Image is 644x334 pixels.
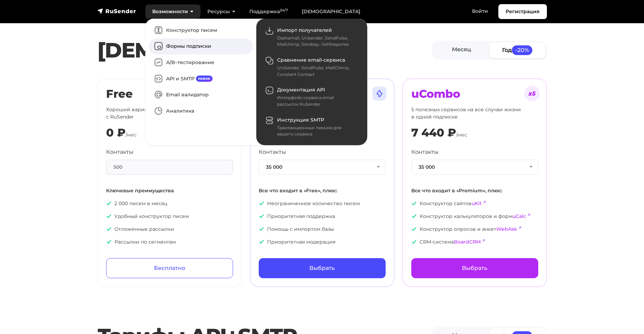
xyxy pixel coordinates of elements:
a: Ресурсы [200,5,242,19]
span: /мес [126,132,137,138]
p: Удобный конструктор писем [106,213,233,220]
div: Dashamail, Unisender, SendPulse, Mailchimp, Sendsay, GetResponse [277,35,355,48]
p: Неограниченное количество писем [259,200,386,207]
p: Конструктор сайтов [411,200,538,207]
a: [DEMOGRAPHIC_DATA] [295,5,367,19]
p: Все что входит в «Free», плюс: [259,187,386,194]
img: icon-ok.svg [411,226,417,232]
p: Конструктор калькуляторов и форм [411,213,538,220]
a: Сравнение email-сервиса UniSender, SendPulse, MailChimp, Constant Contact [260,52,364,82]
button: 35 000 [259,160,386,175]
span: Инструкция SMTP [277,117,324,123]
a: API и SMTPновое [149,71,253,87]
a: Выбрать [411,258,538,278]
a: Год [489,42,546,58]
a: uKit [472,200,482,206]
a: WebAsk [496,226,517,232]
a: BoardCRM [454,239,481,245]
img: icon-ok.svg [259,226,264,232]
label: Контакты [411,148,439,156]
p: 2 000 писем в месяц [106,200,233,207]
p: Приоритетная модерация [259,238,386,246]
p: Ключевые преимущества [106,187,233,194]
img: icon-ok.svg [106,239,112,245]
a: Документация API Интерфейс сервиса email рассылок RuSender [260,82,364,112]
a: A/B–тестирование [149,54,253,71]
img: icon-ok.svg [106,201,112,206]
a: Бесплатно [106,258,233,278]
p: Отложенные рассылки [106,226,233,233]
img: icon-ok.svg [411,213,417,219]
p: Рассылки по сегментам [106,238,233,246]
a: Формы подписки [149,38,253,55]
button: 35 000 [411,160,538,175]
span: /мес [456,132,467,138]
img: icon-ok.svg [106,213,112,219]
a: uCalc [513,213,526,219]
label: Контакты [259,148,286,156]
div: Интерфейс сервиса email рассылок RuSender [277,95,355,107]
p: Все что входит в «Premium», плюс: [411,187,538,194]
img: tarif-ucombo.svg [524,85,540,102]
div: UniSender, SendPulse, MailChimp, Constant Contact [277,65,355,78]
p: Хороший вариант, чтобы ознакомиться с RuSender [106,106,233,121]
sup: 24/7 [280,8,288,12]
span: Документация API [277,87,325,93]
span: -20% [512,45,533,55]
a: Email валидатор [149,87,253,103]
p: Помощь с импортом базы [259,226,386,233]
a: Аналитика [149,103,253,119]
h1: [DEMOGRAPHIC_DATA] [97,38,432,63]
p: 5 полезных сервисов на все случаи жизни в одной подписке [411,106,538,121]
div: 7 440 ₽ [411,126,456,139]
img: icon-ok.svg [411,239,417,245]
h2: uCombo [411,87,538,100]
span: Импорт получателей [277,27,332,33]
img: icon-ok.svg [259,201,264,206]
span: новое [196,76,213,82]
a: Возможности [145,5,200,19]
div: Транзакционные письма для вашего сервиса [277,125,355,138]
img: tarif-premium.svg [371,85,388,102]
img: icon-ok.svg [259,213,264,219]
label: Контакты [106,148,134,156]
a: Месяц [433,42,490,58]
a: Импорт получателей Dashamail, Unisender, SendPulse, Mailchimp, Sendsay, GetResponse [260,22,364,52]
p: Приоритетная поддержка [259,213,386,220]
h2: Free [106,87,233,100]
img: icon-ok.svg [106,226,112,232]
img: RuSender [97,8,136,15]
img: icon-ok.svg [411,201,417,206]
img: icon-ok.svg [259,239,264,245]
a: Конструктор писем [149,22,253,38]
a: Войти [465,4,495,18]
a: Выбрать [259,258,386,278]
div: 0 ₽ [106,126,126,139]
span: Сравнение email-сервиса [277,57,345,63]
a: Регистрация [498,4,547,19]
a: Поддержка24/7 [242,5,295,19]
p: CRM-система [411,238,538,246]
a: Инструкция SMTP Транзакционные письма для вашего сервиса [260,112,364,142]
p: Конструктор опросов и анкет [411,226,538,233]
